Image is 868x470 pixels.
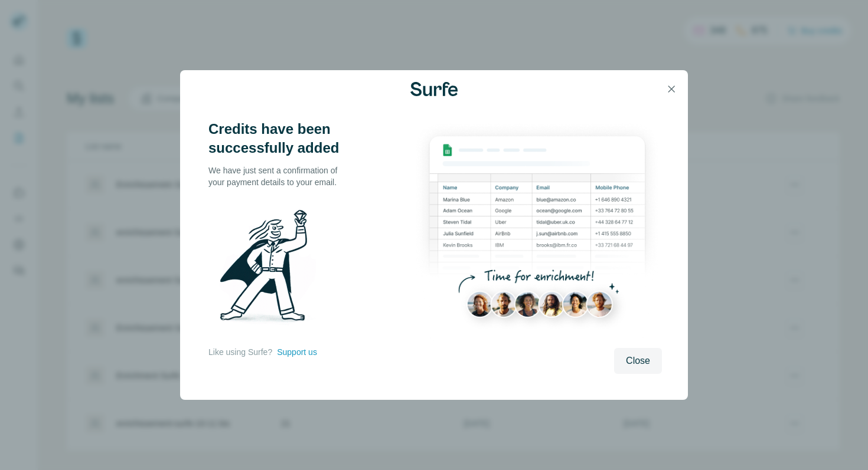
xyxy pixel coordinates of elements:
[208,202,331,334] img: Surfe Illustration - Man holding diamond
[208,165,350,188] p: We have just sent a confirmation of your payment details to your email.
[208,346,272,358] p: Like using Surfe?
[410,82,458,96] img: Surfe Logo
[277,346,317,358] button: Support us
[626,354,650,368] span: Close
[614,348,662,374] button: Close
[208,120,350,157] h3: Credits have been successfully added
[413,120,662,341] img: Enrichment Hub - Sheet Preview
